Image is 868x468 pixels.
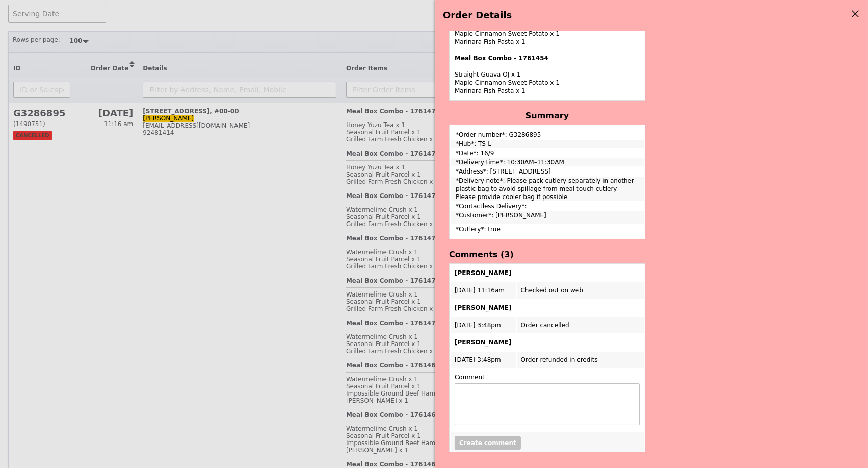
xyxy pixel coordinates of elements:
[451,202,644,210] td: *Contactless Delivery*:
[517,317,644,333] td: Order cancelled
[455,322,501,329] span: [DATE] 3:48pm
[451,140,644,148] td: *Hub*: TS-L
[449,111,645,120] h4: Summary
[451,167,644,176] td: *Address*: [STREET_ADDRESS]
[451,149,644,157] td: *Date*: 16/9
[451,225,644,238] td: *Cutlery*: true
[517,282,644,299] td: Checked out on web
[455,287,505,294] span: [DATE] 11:16am
[455,436,521,450] button: Create comment
[455,304,512,311] b: [PERSON_NAME]
[455,269,512,277] b: [PERSON_NAME]
[451,211,644,224] td: *Customer*: [PERSON_NAME]
[517,352,644,368] td: Order refunded in credits
[455,373,485,381] label: Comment
[451,126,644,139] td: *Order number*: G3286895
[455,54,640,62] h4: Meal Box Combo - 1761454
[455,356,501,363] span: [DATE] 3:48pm
[455,339,512,346] b: [PERSON_NAME]
[443,10,512,20] span: Order Details
[455,54,640,95] div: Straight Guava OJ x 1 Maple Cinnamon Sweet Potato x 1 Marinara Fish Pasta x 1
[451,158,644,166] td: *Delivery time*: 10:30AM–11:30AM
[449,250,645,259] h4: Comments (3)
[451,177,644,201] td: *Delivery note*: Please pack cutlery separately in another plastic bag to avoid spillage from mea...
